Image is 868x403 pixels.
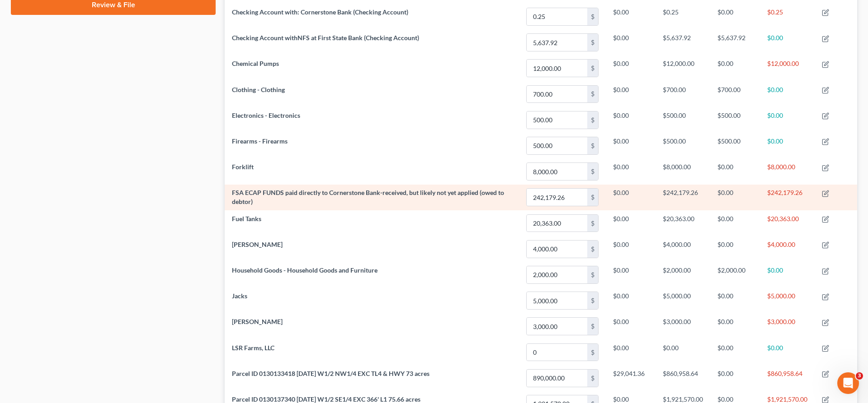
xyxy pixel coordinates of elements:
input: 0.00 [527,344,587,361]
td: $0.00 [606,4,656,29]
td: $0.00 [710,365,760,391]
td: $500.00 [710,133,760,158]
td: $0.00 [606,314,656,339]
td: $8,000.00 [656,158,710,184]
td: $4,000.00 [656,236,710,262]
td: $8,000.00 [760,158,815,184]
td: $0.00 [606,158,656,184]
div: $ [587,370,598,387]
td: $0.00 [606,56,656,81]
div: $ [587,318,598,335]
input: 0.00 [527,292,587,309]
td: $2,000.00 [710,262,760,287]
td: $0.00 [760,29,815,55]
td: $0.00 [760,262,815,287]
span: Jacks [232,292,247,300]
input: 0.00 [527,137,587,154]
input: 0.00 [527,34,587,51]
span: Clothing - Clothing [232,86,285,93]
span: Firearms - Firearms [232,137,288,145]
td: $700.00 [710,81,760,107]
td: $0.00 [606,29,656,55]
div: $ [587,163,598,180]
span: Checking Account withNFS at First State Bank (Checking Account) [232,34,419,42]
iframe: Intercom live chat [837,372,859,394]
div: $ [587,189,598,206]
td: $2,000.00 [656,262,710,287]
td: $0.00 [710,210,760,236]
span: [PERSON_NAME] [232,241,283,248]
span: [PERSON_NAME] [232,318,283,325]
td: $860,958.64 [656,365,710,391]
td: $5,637.92 [710,29,760,55]
td: $0.00 [710,56,760,81]
td: $0.00 [606,133,656,158]
input: 0.00 [527,60,587,77]
div: $ [587,241,598,258]
div: $ [587,215,598,232]
td: $0.00 [710,236,760,262]
input: 0.00 [527,163,587,180]
div: $ [587,34,598,51]
td: $0.00 [760,107,815,133]
td: $12,000.00 [760,56,815,81]
td: $5,637.92 [656,29,710,55]
td: $3,000.00 [656,314,710,339]
td: $0.00 [656,339,710,365]
td: $3,000.00 [760,314,815,339]
td: $0.00 [606,262,656,287]
td: $5,000.00 [760,288,815,314]
span: LSR Farms, LLC [232,344,274,352]
td: $0.00 [710,4,760,29]
td: $4,000.00 [760,236,815,262]
div: $ [587,292,598,309]
span: Forklift [232,163,254,171]
td: $500.00 [656,133,710,158]
td: $0.00 [710,314,760,339]
span: Chemical Pumps [232,60,279,67]
span: Parcel ID 0130137340 [DATE] W1/2 SE1/4 EXC 366' L1 75.66 acres [232,395,420,403]
div: $ [587,137,598,154]
td: $0.00 [710,185,760,210]
div: $ [587,111,598,129]
input: 0.00 [527,189,587,206]
input: 0.00 [527,266,587,283]
td: $0.00 [606,81,656,107]
div: $ [587,86,598,103]
td: $0.00 [606,236,656,262]
span: FSA ECAP FUNDS paid directly to Cornerstone Bank-received, but likely not yet applied (owed to de... [232,189,504,205]
td: $5,000.00 [656,288,710,314]
div: $ [587,344,598,361]
td: $860,958.64 [760,365,815,391]
td: $0.00 [760,339,815,365]
td: $0.00 [760,81,815,107]
td: $20,363.00 [656,210,710,236]
td: $0.00 [710,288,760,314]
input: 0.00 [527,111,587,129]
td: $242,179.26 [760,185,815,210]
span: Electronics - Electronics [232,111,300,119]
span: Checking Account with: Cornerstone Bank (Checking Account) [232,8,408,16]
td: $0.00 [710,339,760,365]
td: $700.00 [656,81,710,107]
td: $0.00 [710,158,760,184]
span: Fuel Tanks [232,215,261,222]
span: 3 [856,372,863,380]
td: $0.00 [760,133,815,158]
td: $500.00 [656,107,710,133]
td: $29,041.36 [606,365,656,391]
td: $0.25 [760,4,815,29]
td: $0.00 [606,210,656,236]
td: $0.00 [606,185,656,210]
div: $ [587,266,598,283]
span: Parcel ID 0130133418 [DATE] W1/2 NW1/4 EXC TL4 & HWY 73 acres [232,370,429,377]
input: 0.00 [527,318,587,335]
td: $20,363.00 [760,210,815,236]
input: 0.00 [527,215,587,232]
td: $0.00 [606,339,656,365]
span: Household Goods - Household Goods and Furniture [232,266,377,274]
td: $500.00 [710,107,760,133]
td: $0.00 [606,288,656,314]
td: $242,179.26 [656,185,710,210]
input: 0.00 [527,86,587,103]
